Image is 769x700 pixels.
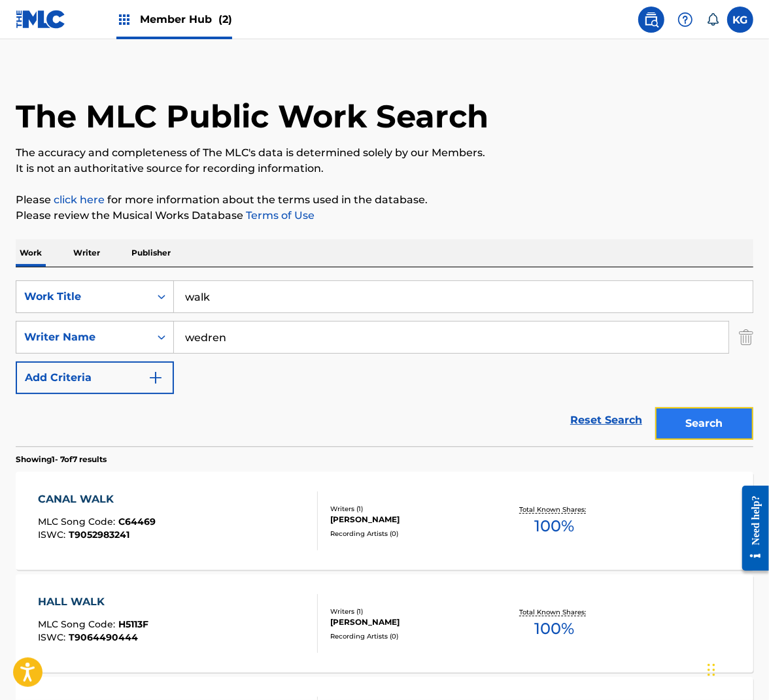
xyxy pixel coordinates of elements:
span: MLC Song Code : [38,516,118,527]
a: HALL WALKMLC Song Code:H5113FISWC:T9064490444Writers (1)[PERSON_NAME]Recording Artists (0)Total K... [16,575,753,673]
span: T9052983241 [69,529,129,541]
span: 100 % [535,617,575,641]
div: Help [672,7,698,33]
div: [PERSON_NAME] [330,514,493,525]
p: Writer [69,239,104,267]
div: Writer Name [24,329,142,345]
div: CANAL WALK [38,492,156,507]
div: Drag [708,650,715,690]
a: Reset Search [564,406,649,435]
div: Writers ( 1 ) [330,504,493,514]
div: Notifications [706,13,719,26]
img: Delete Criterion [739,321,753,354]
span: (2) [218,13,232,25]
div: User Menu [727,7,753,33]
div: Work Title [24,289,142,305]
p: The accuracy and completeness of The MLC's data is determined solely by our Members. [16,145,753,161]
p: Total Known Shares: [520,607,590,617]
img: search [643,12,659,27]
p: Please for more information about the terms used in the database. [16,192,753,208]
p: Work [16,239,46,267]
div: Recording Artists ( 0 ) [330,631,493,641]
iframe: Chat Widget [704,637,769,700]
a: Public Search [638,7,664,33]
p: Publisher [128,239,175,267]
a: CANAL WALKMLC Song Code:C64469ISWC:T9052983241Writers (1)[PERSON_NAME]Recording Artists (0)Total ... [16,472,753,570]
form: Search Form [16,280,753,446]
a: Terms of Use [243,209,315,222]
p: Showing 1 - 7 of 7 results [16,454,107,465]
img: Top Rightsholders [116,12,132,27]
img: help [677,12,693,27]
span: Member Hub [140,12,232,27]
span: C64469 [118,516,156,527]
button: Search [655,407,753,440]
div: Recording Artists ( 0 ) [330,529,493,539]
div: HALL WALK [38,594,148,610]
button: Add Criteria [16,361,174,394]
p: It is not an authoritative source for recording information. [16,161,753,176]
span: ISWC : [38,631,69,643]
span: ISWC : [38,529,69,541]
img: 9d2ae6d4665cec9f34b9.svg [148,370,163,386]
iframe: Resource Center [732,475,769,580]
div: [PERSON_NAME] [330,616,493,628]
span: MLC Song Code : [38,618,118,630]
h1: The MLC Public Work Search [16,97,488,136]
div: Writers ( 1 ) [330,607,493,616]
p: Total Known Shares: [520,505,590,514]
a: click here [54,193,105,206]
span: T9064490444 [69,631,138,643]
p: Please review the Musical Works Database [16,208,753,224]
span: 100 % [535,514,575,538]
span: H5113F [118,618,148,630]
img: MLC Logo [16,10,66,29]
